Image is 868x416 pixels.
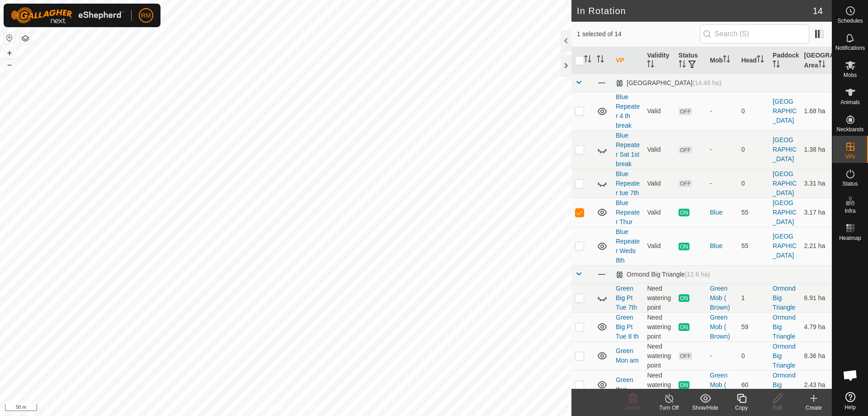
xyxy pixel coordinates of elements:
[773,136,797,163] a: [GEOGRAPHIC_DATA]
[700,24,809,43] input: Search (S)
[710,208,734,217] div: Blue
[801,312,832,341] td: 4.79 ha
[769,47,800,74] th: Paddock
[4,48,15,58] button: +
[842,181,858,186] span: Status
[710,371,734,399] div: Green Mob ( Brown)
[616,93,640,129] a: Blue Repeater 4 th break
[141,11,151,20] span: RM
[773,199,797,225] a: [GEOGRAPHIC_DATA]
[616,79,722,87] div: [GEOGRAPHIC_DATA]
[801,47,832,74] th: [GEOGRAPHIC_DATA] Area
[693,79,722,86] span: (14.46 ha)
[710,351,734,361] div: -
[738,283,769,312] td: 1
[839,235,861,241] span: Heatmap
[801,341,832,370] td: 8.36 ha
[616,285,637,311] a: Green Big Pt Tue 7th
[738,47,769,74] th: Head
[773,314,796,340] a: Ormond Big Triangle
[643,198,675,227] td: Valid
[844,405,856,410] span: Help
[738,169,769,198] td: 0
[643,283,675,312] td: Need watering point
[643,341,675,370] td: Need watering point
[295,404,321,412] a: Contact Us
[738,341,769,370] td: 0
[723,57,730,64] p-sorticon: Activate to sort
[773,170,797,196] a: [GEOGRAPHIC_DATA]
[710,241,734,251] div: Blue
[679,294,689,302] span: ON
[651,404,687,412] div: Turn Off
[643,130,675,169] td: Valid
[723,404,759,412] div: Copy
[679,323,689,331] span: ON
[679,352,692,360] span: OFF
[710,284,734,312] div: Green Mob ( Brown)
[597,57,604,64] p-sorticon: Activate to sort
[757,57,764,64] p-sorticon: Activate to sort
[616,228,640,264] a: Blue Repeater Weds 8th
[773,372,796,398] a: Ormond Big Triangle
[643,370,675,399] td: Need watering point
[840,100,860,105] span: Animals
[710,145,734,154] div: -
[801,130,832,169] td: 1.38 ha
[738,198,769,227] td: 55
[710,106,734,116] div: -
[844,208,855,214] span: Infra
[773,233,797,259] a: [GEOGRAPHIC_DATA]
[813,4,823,18] span: 14
[616,132,640,167] a: Blue Repeater Sat 1st break
[684,271,710,278] span: (12.6 ha)
[679,243,689,250] span: ON
[679,180,692,187] span: OFF
[801,198,832,227] td: 3.17 ha
[832,388,868,414] a: Help
[20,33,31,44] button: Map Layers
[845,154,855,159] span: VPs
[679,209,689,216] span: ON
[710,179,734,188] div: -
[643,92,675,130] td: Valid
[773,285,796,311] a: Ormond Big Triangle
[4,33,15,43] button: Reset Map
[584,57,591,64] p-sorticon: Activate to sort
[679,381,689,389] span: ON
[706,47,737,74] th: Mob
[675,47,706,74] th: Status
[616,314,639,340] a: Green Big Pt Tue 8 th
[801,370,832,399] td: 2.43 ha
[773,343,796,369] a: Ormond Big Triangle
[837,18,863,24] span: Schedules
[616,347,639,364] a: Green Mon am
[796,404,832,412] div: Create
[616,271,710,278] div: Ormond Big Triangle
[625,405,641,411] span: Delete
[250,404,284,412] a: Privacy Policy
[643,47,675,74] th: Validity
[738,312,769,341] td: 59
[837,362,864,389] div: Open chat
[710,313,734,341] div: Green Mob ( Brown)
[616,199,640,225] a: Blue Repeater Thur
[801,283,832,312] td: 6.91 ha
[687,404,723,412] div: Show/Hide
[4,59,15,70] button: –
[643,227,675,265] td: Valid
[835,45,865,51] span: Notifications
[647,62,654,69] p-sorticon: Activate to sort
[773,62,780,69] p-sorticon: Activate to sort
[801,227,832,265] td: 2.21 ha
[679,108,692,115] span: OFF
[738,130,769,169] td: 0
[738,227,769,265] td: 55
[738,370,769,399] td: 60
[818,62,826,69] p-sorticon: Activate to sort
[759,404,796,412] div: Edit
[844,72,857,78] span: Mobs
[11,7,124,24] img: Gallagher Logo
[612,47,643,74] th: VP
[679,146,692,154] span: OFF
